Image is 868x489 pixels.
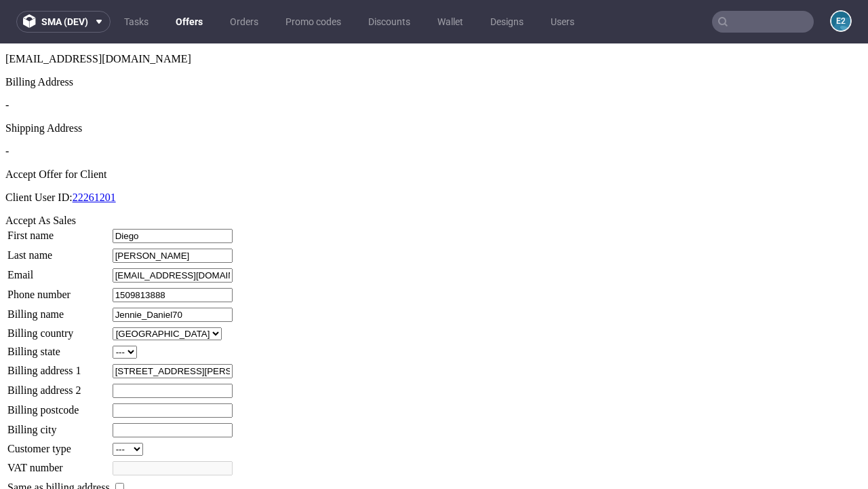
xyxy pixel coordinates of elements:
[73,148,116,160] a: 22261201
[7,340,111,355] td: Billing address 2
[5,10,191,21] span: [EMAIL_ADDRESS][DOMAIN_NAME]
[7,224,111,240] td: Email
[5,79,863,91] div: Shipping Address
[429,11,471,33] a: Wallet
[7,185,111,200] td: First name
[7,244,111,259] td: Phone number
[167,11,211,33] a: Offers
[7,264,111,279] td: Billing name
[482,11,532,33] a: Designs
[41,17,88,26] span: sma (dev)
[16,11,111,33] button: sma (dev)
[360,11,418,33] a: Discounts
[7,379,111,395] td: Billing city
[5,125,863,137] div: Accept Offer for Client
[5,171,863,183] div: Accept As Sales
[116,11,157,33] a: Tasks
[7,417,111,433] td: VAT number
[5,56,9,67] span: -
[7,302,111,316] td: Billing state
[7,359,111,375] td: Billing postcode
[7,283,111,297] td: Billing country
[542,11,583,33] a: Users
[7,437,111,452] td: Same as billing address
[5,33,863,45] div: Billing Address
[277,11,349,33] a: Promo codes
[7,399,111,413] td: Customer type
[5,102,9,113] span: -
[222,11,267,33] a: Orders
[7,320,111,336] td: Billing address 1
[831,12,850,31] figcaption: e2
[5,148,863,160] p: Client User ID:
[7,204,111,220] td: Last name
